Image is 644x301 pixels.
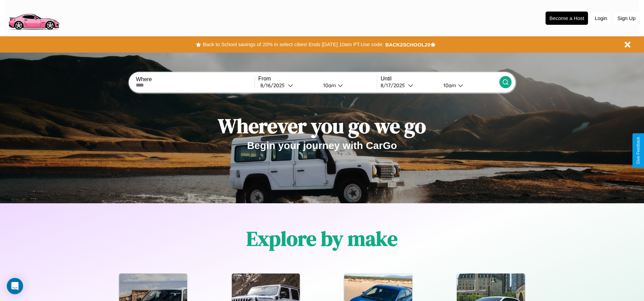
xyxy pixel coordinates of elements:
[258,76,377,82] label: From
[614,12,639,24] button: Sign Up
[201,40,385,49] button: Back to School savings of 20% in select cities! Ends [DATE] 10am PT.Use code:
[636,137,641,164] div: Give Feedback
[438,82,499,89] button: 10am
[440,82,458,89] div: 10am
[136,76,254,82] label: Where
[591,12,611,24] button: Login
[546,12,588,25] button: Become a Host
[385,42,430,48] b: BACK2SCHOOL20
[381,82,408,89] div: 8 / 17 / 2025
[5,3,62,32] img: logo
[246,225,398,252] h1: Explore by make
[258,82,318,89] button: 8/16/2025
[381,76,499,82] label: Until
[318,82,377,89] button: 10am
[320,82,338,89] div: 10am
[7,278,23,294] div: Open Intercom Messenger
[260,82,288,89] div: 8 / 16 / 2025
